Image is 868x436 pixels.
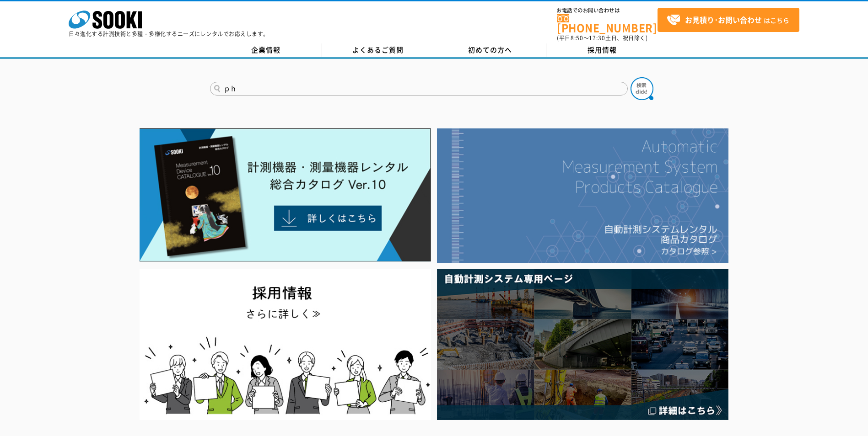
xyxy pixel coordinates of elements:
[69,31,269,37] p: 日々進化する計測技術と多種・多様化するニーズにレンタルでお応えします。
[571,34,583,42] span: 8:50
[546,43,658,57] a: 採用情報
[658,8,799,32] a: お見積り･お問い合わせはこちら
[210,43,322,57] a: 企業情報
[685,14,762,25] strong: お見積り･お問い合わせ
[210,82,628,96] input: 商品名、型式、NETIS番号を入力してください
[667,13,789,27] span: はこちら
[631,77,653,100] img: btn_search.png
[468,45,512,55] span: 初めての方へ
[437,269,728,420] img: 自動計測システム専用ページ
[140,269,431,420] img: SOOKI recruit
[557,14,658,33] a: [PHONE_NUMBER]
[322,43,434,57] a: よくあるご質問
[589,34,605,42] span: 17:30
[557,34,647,42] span: (平日 ～ 土日、祝日除く)
[140,128,431,262] img: Catalog Ver10
[437,128,728,263] img: 自動計測システムカタログ
[434,43,546,57] a: 初めての方へ
[557,8,658,13] span: お電話でのお問い合わせは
